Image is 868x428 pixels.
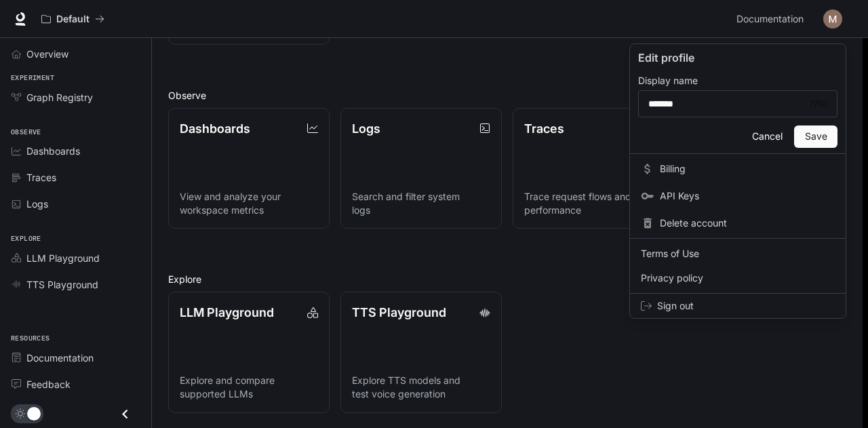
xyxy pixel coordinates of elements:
a: Privacy policy [633,266,843,290]
a: Billing [633,157,843,181]
p: Display name [638,76,698,85]
button: Cancel [745,125,789,148]
span: Sign out [657,299,835,313]
div: Sign out [630,294,846,318]
p: Edit profile [638,50,837,66]
span: Privacy policy [641,271,835,285]
button: Save [794,125,837,148]
div: Delete account [633,211,843,235]
span: API Keys [660,189,835,203]
span: Delete account [660,216,835,230]
span: Terms of Use [641,247,835,260]
a: Terms of Use [633,241,843,266]
a: API Keys [633,184,843,208]
span: Billing [660,162,835,176]
div: 7 / 50 [810,97,827,111]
